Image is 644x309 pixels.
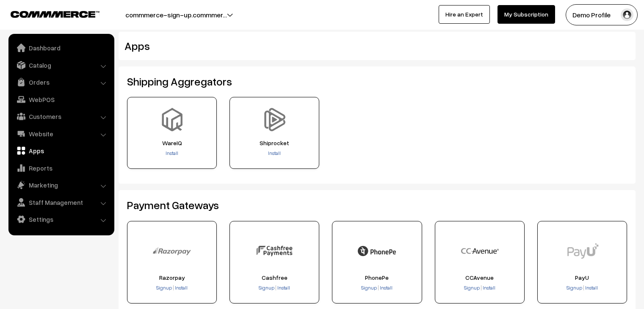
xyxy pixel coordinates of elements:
button: Demo Profile [566,4,638,25]
a: Install [379,284,392,291]
img: user [621,8,633,21]
span: Install [175,284,188,291]
a: Orders [11,74,111,90]
a: Marketing [11,177,111,193]
span: Shiprocket [232,140,316,146]
span: Signup [361,284,377,291]
span: Install [380,284,392,291]
div: | [335,284,419,292]
a: Hire an Expert [439,5,490,24]
a: Signup [567,284,583,291]
a: Signup [156,284,173,291]
a: Customers [11,109,111,124]
img: CCAvenue [461,232,499,270]
span: PayU [540,274,624,281]
a: Reports [11,160,111,176]
a: My Subscription [498,5,555,24]
div: | [438,284,522,292]
div: | [540,284,624,292]
div: | [130,284,214,292]
span: Razorpay [130,274,214,281]
img: WareIQ [160,108,184,131]
span: Install [483,284,495,291]
img: COMMMERCE [11,11,100,17]
span: Signup [259,284,274,291]
a: Install [584,284,598,291]
a: Dashboard [11,40,111,55]
a: Settings [11,212,111,227]
img: Razorpay [153,232,191,270]
a: Signup [259,284,275,291]
span: Signup [464,284,480,291]
h2: Apps [124,39,543,52]
a: Install [166,150,178,156]
span: Signup [156,284,172,291]
a: Signup [464,284,481,291]
a: Install [482,284,495,291]
a: Install [174,284,188,291]
span: Install [277,284,290,291]
span: CCAvenue [438,274,522,281]
span: WareIQ [130,140,214,146]
img: PayU [563,232,601,270]
div: | [232,284,316,292]
a: Install [268,150,281,156]
a: COMMMERCE [11,8,85,19]
h2: Payment Gateways [127,199,627,212]
button: commmerce-sign-up.commmer… [96,4,257,25]
a: Apps [11,143,111,158]
span: PhonePe [335,274,419,281]
a: WebPOS [11,92,111,107]
img: Shiprocket [263,108,286,131]
h2: Shipping Aggregators [127,75,627,88]
span: Signup [567,284,582,291]
img: Cashfree [255,232,293,270]
a: Install [276,284,290,291]
a: Website [11,126,111,141]
img: PhonePe [358,232,396,270]
a: Catalog [11,58,111,73]
a: Staff Management [11,195,111,210]
a: Signup [361,284,378,291]
span: Cashfree [232,274,316,281]
span: Install [585,284,598,291]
